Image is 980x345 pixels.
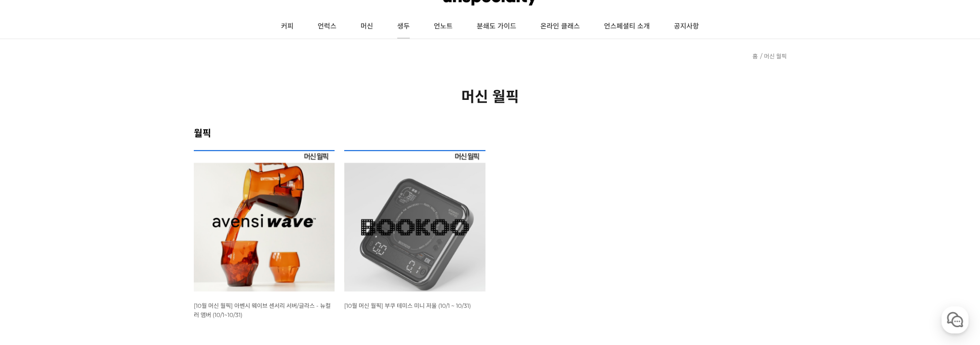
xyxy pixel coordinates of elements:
a: 머신 월픽 [764,53,787,60]
span: 설정 [149,279,161,287]
a: 커피 [269,14,306,39]
img: [10월 머신 월픽] 부쿠 테미스 미니 저울 (10/1 ~ 10/31) [344,150,485,291]
a: 공지사항 [662,14,711,39]
a: 설정 [124,265,185,289]
span: 홈 [30,279,36,287]
h2: 월픽 [194,125,787,139]
img: [10월 머신 월픽] 아벤시 웨이브 센서리 서버/글라스 - 뉴컬러 앰버 (10/1~10/31) [194,150,335,291]
span: [10월 머신 월픽] 아벤시 웨이브 센서리 서버/글라스 - 뉴컬러 앰버 (10/1~10/31) [194,302,331,318]
a: 온라인 클래스 [528,14,592,39]
a: 홈 [3,265,64,289]
a: [10월 머신 월픽] 부쿠 테미스 미니 저울 (10/1 ~ 10/31) [344,302,471,309]
a: 생두 [385,14,422,39]
a: 홈 [752,53,758,60]
a: 언노트 [422,14,465,39]
a: 분쇄도 가이드 [465,14,528,39]
a: [10월 머신 월픽] 아벤시 웨이브 센서리 서버/글라스 - 뉴컬러 앰버 (10/1~10/31) [194,302,331,318]
a: 대화 [64,265,124,289]
a: 언스페셜티 소개 [592,14,662,39]
span: [10월 머신 월픽] 부쿠 테미스 미니 저울 (10/1 ~ 10/31) [344,302,471,309]
h2: 머신 월픽 [194,85,787,106]
a: 머신 [349,14,385,39]
a: 언럭스 [306,14,349,39]
span: 대화 [88,280,100,288]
